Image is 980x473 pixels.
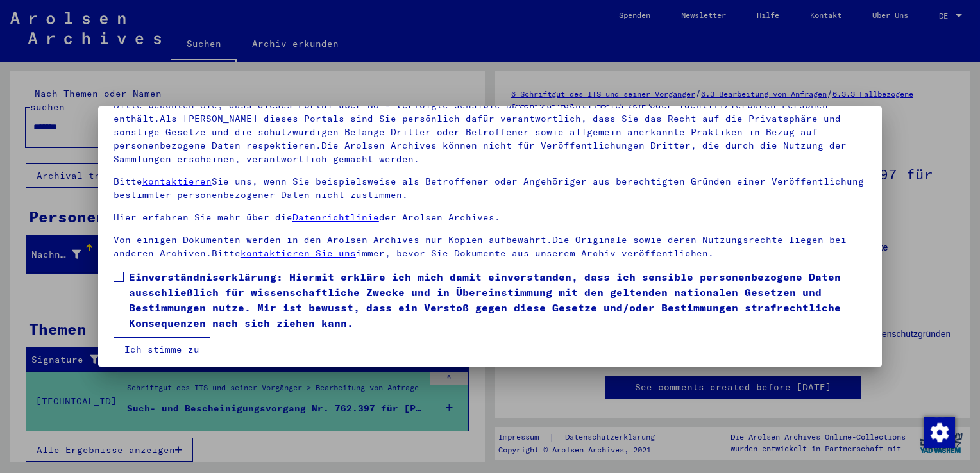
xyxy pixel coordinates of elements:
[924,417,954,447] div: Zustimmung ändern
[114,175,866,202] p: Bitte Sie uns, wenn Sie beispielsweise als Betroffener oder Angehöriger aus berechtigten Gründen ...
[924,417,955,448] img: Zustimmung ändern
[114,99,866,166] p: Bitte beachten Sie, dass dieses Portal über NS - Verfolgte sensible Daten zu identifizierten oder...
[114,337,210,361] button: Ich stimme zu
[142,176,212,187] a: kontaktieren
[114,233,866,260] p: Von einigen Dokumenten werden in den Arolsen Archives nur Kopien aufbewahrt.Die Originale sowie d...
[241,247,356,259] a: kontaktieren Sie uns
[292,212,379,223] a: Datenrichtlinie
[129,269,866,331] span: Einverständniserklärung: Hiermit erkläre ich mich damit einverstanden, dass ich sensible personen...
[114,211,866,224] p: Hier erfahren Sie mehr über die der Arolsen Archives.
